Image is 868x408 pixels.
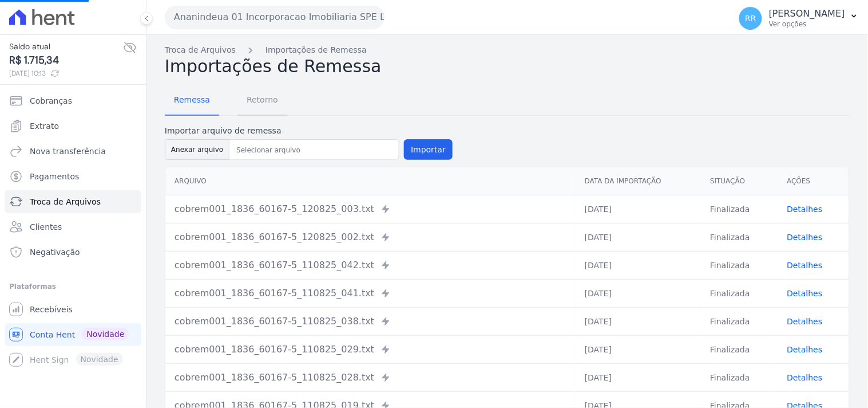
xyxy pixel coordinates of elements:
th: Situação [701,167,778,195]
button: Importar [404,139,453,160]
span: Saldo atual [9,41,123,53]
div: cobrem001_1836_60167-5_110825_038.txt [175,315,566,328]
a: Detalhes [787,289,823,298]
td: [DATE] [576,195,701,223]
span: Nova transferência [30,146,106,157]
p: [PERSON_NAME] [769,8,845,19]
td: [DATE] [576,223,701,251]
button: RR [PERSON_NAME] Ver opções [730,2,868,34]
nav: Breadcrumb [165,44,850,56]
td: [DATE] [576,335,701,363]
span: Retorno [240,88,285,111]
td: [DATE] [576,307,701,335]
span: Pagamentos [30,171,79,182]
a: Retorno [237,86,287,116]
td: Finalizada [701,363,778,391]
a: Importações de Remessa [265,44,367,56]
button: Anexar arquivo [165,139,229,160]
span: Novidade [82,328,129,340]
th: Data da Importação [576,167,701,195]
div: cobrem001_1836_60167-5_110825_041.txt [175,287,566,300]
a: Detalhes [787,261,823,270]
span: Troca de Arquivos [30,196,101,207]
h2: Importações de Remessa [165,56,850,77]
td: [DATE] [576,279,701,307]
a: Troca de Arquivos [165,44,236,56]
a: Clientes [5,215,141,238]
span: Extrato [30,120,59,132]
a: Remessa [165,86,219,116]
div: cobrem001_1836_60167-5_120825_002.txt [175,230,566,244]
a: Detalhes [787,345,823,354]
th: Arquivo [165,167,576,195]
p: Ver opções [769,19,845,29]
span: Remessa [167,88,217,111]
td: Finalizada [701,279,778,307]
span: Recebíveis [30,304,73,315]
span: R$ 1.715,34 [9,53,123,68]
div: Plataformas [9,280,137,293]
span: Conta Hent [30,329,75,340]
td: Finalizada [701,223,778,251]
a: Extrato [5,115,141,138]
input: Selecionar arquivo [232,143,397,157]
td: Finalizada [701,251,778,279]
a: Detalhes [787,317,823,326]
td: Finalizada [701,307,778,335]
button: Ananindeua 01 Incorporacao Imobiliaria SPE LTDA [165,6,385,29]
td: Finalizada [701,195,778,223]
nav: Sidebar [9,89,137,371]
a: Detalhes [787,233,823,242]
a: Detalhes [787,205,823,214]
div: cobrem001_1836_60167-5_110825_042.txt [175,258,566,272]
a: Pagamentos [5,165,141,188]
span: Negativação [30,246,80,258]
label: Importar arquivo de remessa [165,125,453,137]
div: cobrem001_1836_60167-5_110825_028.txt [175,371,566,385]
span: Cobranças [30,95,72,107]
a: Troca de Arquivos [5,190,141,213]
span: [DATE] 10:13 [9,68,123,79]
td: [DATE] [576,251,701,279]
a: Conta Hent Novidade [5,323,141,346]
div: cobrem001_1836_60167-5_120825_003.txt [175,202,566,216]
td: [DATE] [576,363,701,391]
a: Recebíveis [5,298,141,321]
span: RR [745,14,756,22]
a: Cobranças [5,89,141,112]
th: Ações [778,167,849,195]
a: Detalhes [787,373,823,382]
a: Negativação [5,241,141,264]
td: Finalizada [701,335,778,363]
span: Clientes [30,221,62,233]
a: Nova transferência [5,140,141,163]
div: cobrem001_1836_60167-5_110825_029.txt [175,343,566,356]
